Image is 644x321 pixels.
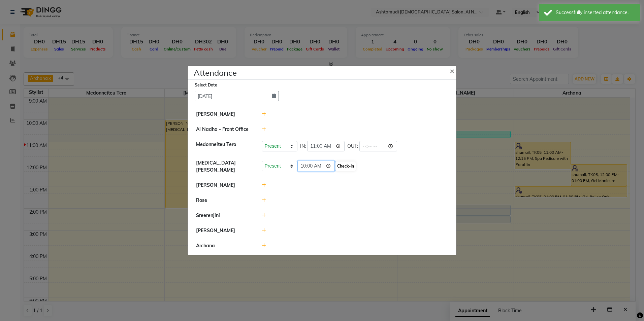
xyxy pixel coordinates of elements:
div: Medonneiteu Tero [191,141,257,151]
input: Select date [195,91,269,101]
div: Sreerenjini [191,212,257,219]
h4: Attendance [194,67,237,79]
span: IN: [300,143,306,150]
div: [MEDICAL_DATA][PERSON_NAME] [191,159,257,174]
div: [PERSON_NAME] [191,227,257,234]
button: Check-In [335,162,356,171]
span: OUT: [347,143,358,150]
div: Al Nadha - Front Office [191,126,257,133]
div: Rose [191,197,257,204]
button: Close [444,61,461,80]
label: Select Date [195,82,217,88]
div: Archana [191,242,257,249]
div: [PERSON_NAME] [191,111,257,118]
div: [PERSON_NAME] [191,182,257,189]
div: Successfully inserted attendance. [556,9,635,16]
span: × [450,66,454,76]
